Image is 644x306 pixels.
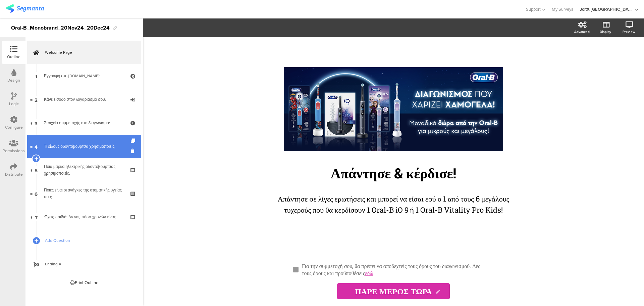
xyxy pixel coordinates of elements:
span: 4 [35,143,38,150]
span: Welcome Page [45,49,131,56]
a: Welcome Page [27,41,141,64]
div: Outline [7,54,20,60]
div: Permissions [3,148,25,154]
span: 1 [35,72,37,80]
a: 6 Ποιες είναι οι ανάγκες της στοματικής υγείας σου; [27,182,141,205]
span: 7 [35,213,38,221]
div: 'Εχεις παιδιά; Αν ναι, πόσο χρονών είναι; [44,214,124,220]
span: Add Question [45,237,131,244]
a: 7 'Εχεις παιδιά; Αν ναι, πόσο χρονών είναι; [27,205,141,229]
a: 2 Κάνε είσοδο στον λογαριασμό σου: [27,88,141,111]
div: Display [600,29,611,34]
span: 6 [35,190,38,197]
div: JoltX [GEOGRAPHIC_DATA] [580,6,634,12]
span: Support [526,6,541,12]
div: Configure [5,124,23,130]
p: Για την συμμετοχή σου, θα πρέπει να αποδεχτείς τους όρους του διαγωνισμού. Δες τους όρους και προ... [302,262,491,276]
span: 3 [35,119,38,127]
span: 2 [35,96,38,103]
i: Duplicate [131,139,137,143]
div: Print Outline [70,279,98,286]
img: segmanta logo [6,4,44,13]
a: εδώ [365,269,373,276]
i: Delete [131,148,137,154]
div: Ποια μάρκα ηλεκτρικής οδοντόβουρτσας χρησιμοποιείς;​ [44,163,124,177]
div: Εγγραφή στο epithimies.gr: [44,73,124,79]
div: Oral-B_Monobrand_20Nov24_20Dec24 [11,23,110,33]
a: 3 Στοιχεία συμμετοχής στο διαγωνισμό: [27,111,141,135]
input: Start [337,283,450,299]
div: Ποιες είναι οι ανάγκες της στοματικής υγείας σου; [44,187,124,200]
div: Τι είδους οδοντόβουρτσα χρησιμοποιείς; [44,143,124,150]
span: Ending A [45,261,131,267]
div: Logic [9,101,19,107]
div: Distribute [5,171,23,177]
a: Ending A [27,252,141,276]
p: Απάντησε & κέρδισε! [269,164,518,182]
div: Στοιχεία συμμετοχής στο διαγωνισμό: [44,120,124,126]
div: Κάνε είσοδο στον λογαριασμό σου: [44,96,124,103]
span: 5 [35,166,38,174]
p: Απάντησε σε λίγες ερωτήσεις και μπορεί να είσαι εσύ ο 1 από τους 6 μεγάλους τυχερούς που θα κερδί... [276,193,511,215]
div: Advanced [574,29,590,34]
a: 5 Ποια μάρκα ηλεκτρικής οδοντόβουρτσας χρησιμοποιείς;​ [27,158,141,182]
div: Preview [623,29,635,34]
a: 4 Τι είδους οδοντόβουρτσα χρησιμοποιείς; [27,135,141,158]
div: Design [7,77,20,83]
a: 1 Εγγραφή στο [DOMAIN_NAME]: [27,64,141,88]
